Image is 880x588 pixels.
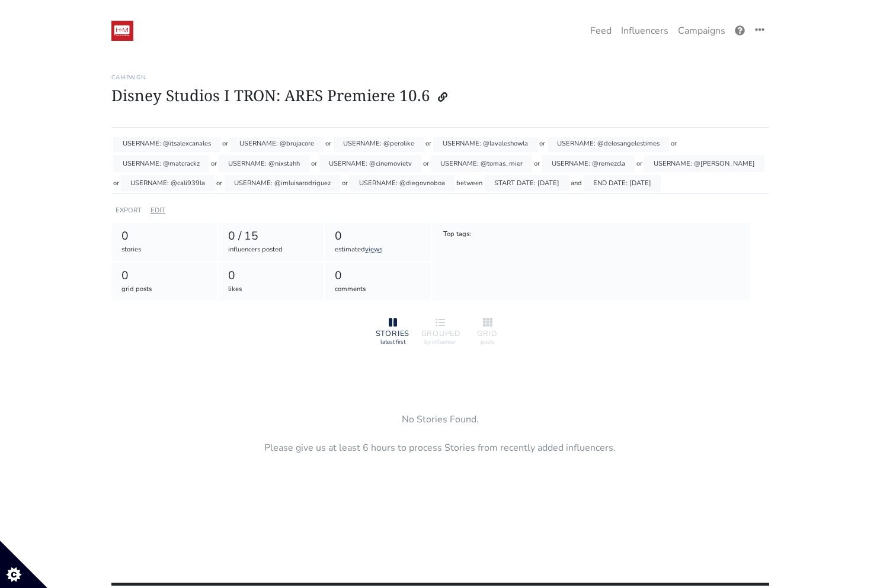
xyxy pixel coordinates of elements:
div: GROUPED [421,330,459,338]
a: EXPORT [116,206,142,215]
div: 0 [228,267,314,285]
div: 0 / 15 [228,228,314,245]
div: or [671,135,677,153]
div: or [539,135,545,153]
div: USERNAME: @[PERSON_NAME] [644,155,764,172]
div: USERNAME: @tomas_mier [431,155,532,172]
div: STORIES [374,330,412,338]
div: or [325,135,331,153]
div: 0 [335,228,421,245]
a: EDIT [151,206,165,215]
div: stories [121,245,207,255]
div: USERNAME: @brujacore [230,135,324,153]
div: or [534,155,540,172]
div: 0 [121,228,207,245]
div: USERNAME: @cinemovietv [319,155,421,172]
div: START DATE: [DATE] [485,175,569,192]
a: views [365,245,382,254]
div: USERNAME: @diegovnoboa [350,175,455,192]
div: influencers posted [228,245,314,255]
div: latest first [374,338,412,346]
div: estimated [335,245,421,255]
div: or [222,135,228,153]
div: USERNAME: @lavaleshowla [433,135,537,153]
a: Influencers [616,19,673,43]
div: GRID [469,330,507,338]
div: 0 [121,267,207,285]
div: or [342,175,348,192]
div: grid posts [121,285,207,295]
div: END DATE: [DATE] [584,175,661,192]
div: or [211,155,217,172]
div: or [423,155,429,172]
div: or [425,135,431,153]
a: Feed [585,19,616,43]
div: by influencer [421,338,459,346]
div: Top tags: [443,229,472,241]
div: 0 [335,267,421,285]
div: USERNAME: @nixstahh [219,155,309,172]
div: USERNAME: @remezcla [542,155,635,172]
div: comments [335,285,421,295]
div: USERNAME: @itsalexcanales [113,135,220,153]
div: and [571,175,582,192]
div: or [216,175,222,192]
a: Campaigns [673,19,730,43]
div: between [456,175,482,192]
div: or [636,155,642,172]
div: USERNAME: @matcrackz [113,155,209,172]
div: USERNAME: @delosangelestimes [548,135,669,153]
div: USERNAME: @imluisarodriguez [225,175,340,192]
div: No Stories Found. Please give us at least 6 hours to process Stories from recently added influenc... [264,365,616,502]
div: USERNAME: @perolike [334,135,424,153]
div: or [311,155,317,172]
div: posts [469,338,507,346]
img: 19:52:48_1547236368 [111,21,133,41]
div: likes [228,285,314,295]
h1: Disney Studios I TRON: ARES Premiere 10.6 [111,86,769,108]
h6: Campaign [111,74,769,81]
div: USERNAME: @cali939la [121,175,215,192]
div: or [113,175,119,192]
